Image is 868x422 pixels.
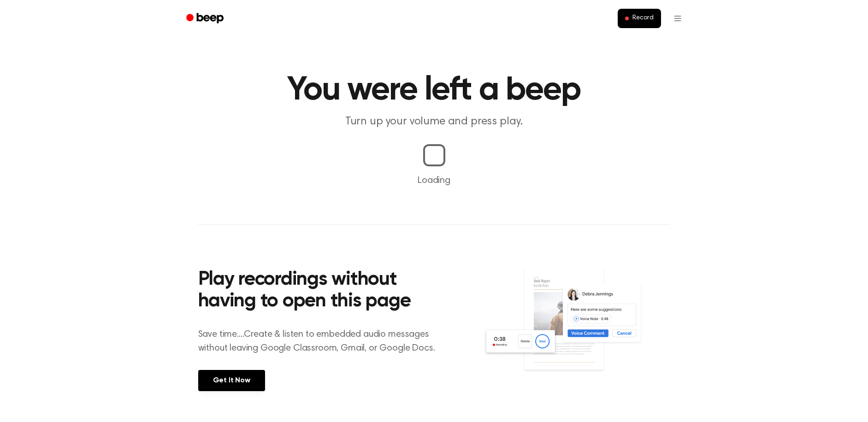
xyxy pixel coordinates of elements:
[180,10,232,28] a: Beep
[198,74,670,107] h1: You were left a beep
[198,269,447,313] h2: Play recordings without having to open this page
[618,9,661,28] button: Record
[483,266,670,390] img: Voice Comments on Docs and Recording Widget
[198,328,447,355] p: Save time....Create & listen to embedded audio messages without leaving Google Classroom, Gmail, ...
[632,14,653,23] span: Record
[257,114,611,129] p: Turn up your volume and press play.
[11,174,857,188] p: Loading
[198,370,265,391] a: Get It Now
[667,7,689,29] button: Open menu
